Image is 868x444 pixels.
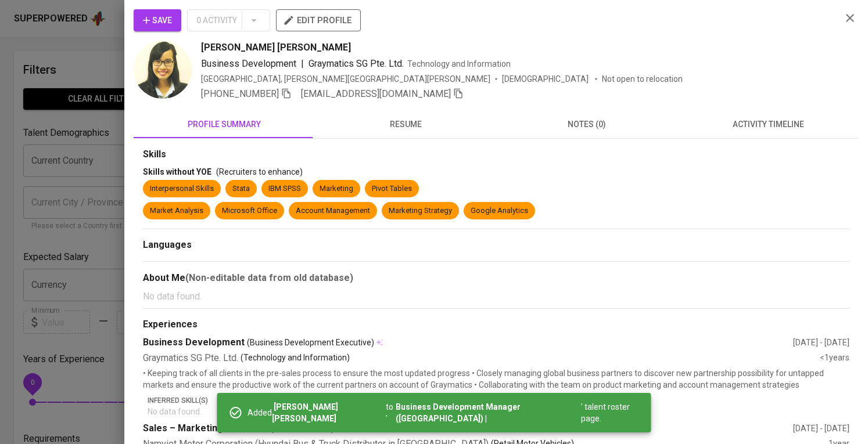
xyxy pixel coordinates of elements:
div: Business Development [143,336,793,349]
img: 1ef33ab0925ca0aa93a55948efc94969.jpg [134,41,192,99]
span: resume [322,117,489,132]
span: Graymatics SG Pte. Ltd. [309,58,404,69]
b: (Non-editable data from old database) [185,272,353,283]
div: Microsoft Office [222,205,277,216]
p: No data found. [148,406,849,417]
div: [DATE] - [DATE] [793,423,849,434]
div: IBM SPSS [268,183,301,194]
span: [PERSON_NAME] [PERSON_NAME] [201,41,351,55]
div: Added to ' ' talent roster page. [229,396,642,429]
div: Account Management [296,205,370,216]
span: (Business Development Executive) [247,337,374,348]
p: Not open to relocation [602,73,683,85]
div: <1 years [820,352,849,365]
span: [PHONE_NUMBER] [201,88,279,99]
span: (Recruiters to enhance) [216,167,303,176]
div: Google Analytics [471,205,528,216]
div: Marketing Strategy [389,205,452,216]
b: [PERSON_NAME] [PERSON_NAME] [272,401,386,424]
span: Save [143,13,172,28]
p: • Keeping track of all clients in the pre-sales process to ensure the most updated progress • Clo... [143,367,849,391]
div: [DATE] - [DATE] [793,337,849,348]
span: [DEMOGRAPHIC_DATA] [502,73,590,85]
div: Languages [143,239,849,252]
div: Market Analysis [150,205,203,216]
div: Stata [232,183,250,194]
div: Pivot Tables [372,183,412,194]
p: Inferred Skill(s) [148,395,849,406]
div: Marketing [320,183,353,194]
span: profile summary [141,117,308,132]
p: No data found. [143,290,849,304]
span: notes (0) [503,117,670,132]
div: Sales – Marketing Executive [143,422,793,435]
div: [GEOGRAPHIC_DATA], [PERSON_NAME][GEOGRAPHIC_DATA][PERSON_NAME] [201,73,490,85]
span: Skills without YOE [143,167,211,176]
div: Graymatics SG Pte. Ltd. [143,352,820,365]
span: Technology and Information [407,59,511,68]
span: activity timeline [684,117,852,132]
div: Interpersonal Skills [150,183,214,194]
button: Save [134,9,181,31]
a: edit profile [276,15,361,24]
b: Business Development Manager ([GEOGRAPHIC_DATA]) | [396,401,582,424]
span: Business Development [201,58,296,69]
span: [EMAIL_ADDRESS][DOMAIN_NAME] [301,88,451,99]
span: edit profile [285,13,351,28]
div: Skills [143,148,849,161]
div: Experiences [143,318,849,331]
span: | [301,57,304,71]
p: (Technology and Information) [241,352,350,365]
button: edit profile [276,9,361,31]
div: About Me [143,271,849,285]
